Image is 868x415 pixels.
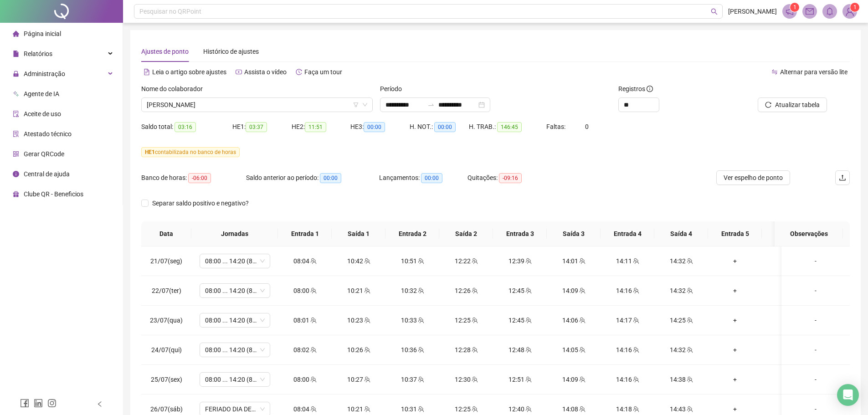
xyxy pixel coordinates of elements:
[647,86,653,92] span: info-circle
[839,174,846,181] span: upload
[775,100,820,110] span: Atualizar tabela
[790,3,799,12] sup: 1
[24,150,64,158] span: Gerar QRCode
[632,258,639,264] span: team
[618,84,653,94] span: Registros
[499,173,522,183] span: -09:16
[150,317,183,324] span: 23/07(qua)
[379,173,467,183] div: Lançamentos:
[393,374,432,384] div: 10:37
[554,286,593,296] div: 14:09
[434,122,456,132] span: 00:00
[554,256,593,266] div: 14:01
[309,376,317,383] span: team
[149,198,252,208] span: Separar saldo positivo e negativo?
[793,4,796,10] span: 1
[471,406,478,412] span: team
[363,287,370,294] span: team
[686,376,693,383] span: team
[715,374,755,384] div: +
[728,6,777,16] span: [PERSON_NAME]
[292,122,351,132] div: HE 2:
[447,315,486,325] div: 12:25
[554,345,593,355] div: 14:05
[410,122,469,132] div: H. NOT.:
[13,111,19,117] span: audit
[339,374,378,384] div: 10:27
[686,317,693,323] span: team
[363,347,370,353] span: team
[758,97,827,112] button: Atualizar tabela
[141,84,209,94] label: Nome do colaborador
[608,286,647,296] div: 14:16
[715,286,755,296] div: +
[296,69,302,75] span: history
[141,48,189,55] span: Ajustes de ponto
[417,347,424,353] span: team
[708,221,762,246] th: Entrada 5
[97,401,103,407] span: left
[175,122,196,132] span: 03:16
[417,287,424,294] span: team
[24,50,52,57] span: Relatórios
[205,373,265,386] span: 08:00 ... 14:20 (8 HORAS)
[285,345,324,355] div: 08:02
[608,345,647,355] div: 14:16
[285,286,324,296] div: 08:00
[608,256,647,266] div: 14:11
[500,256,539,266] div: 12:39
[447,404,486,414] div: 12:25
[765,102,771,108] span: reload
[363,406,370,412] span: team
[775,221,843,246] th: Observações
[632,406,639,412] span: team
[285,315,324,325] div: 08:01
[500,374,539,384] div: 12:51
[285,374,324,384] div: 08:00
[471,317,478,323] span: team
[554,374,593,384] div: 14:09
[789,256,842,266] div: -
[13,31,19,37] span: home
[421,173,442,183] span: 00:00
[469,122,546,132] div: H. TRAB.:
[24,190,83,198] span: Clube QR - Beneficios
[364,122,385,132] span: 00:00
[309,258,317,264] span: team
[578,317,586,323] span: team
[843,5,857,18] img: 88641
[13,131,19,137] span: solution
[715,256,755,266] div: +
[447,374,486,384] div: 12:30
[13,151,19,157] span: qrcode
[417,317,424,323] span: team
[447,286,486,296] div: 12:26
[393,256,432,266] div: 10:51
[13,191,19,197] span: gift
[152,68,226,76] span: Leia o artigo sobre ajustes
[686,258,693,264] span: team
[789,374,842,384] div: -
[13,51,19,57] span: file
[152,287,181,294] span: 22/07(ter)
[789,345,842,355] div: -
[837,384,859,406] div: Open Intercom Messenger
[686,347,693,353] span: team
[524,317,532,323] span: team
[715,404,755,414] div: +
[246,122,267,132] span: 03:37
[447,256,486,266] div: 12:22
[769,404,808,414] div: +
[141,221,191,246] th: Data
[662,345,701,355] div: 14:32
[309,406,317,412] span: team
[191,221,278,246] th: Jornadas
[320,173,341,183] span: 00:00
[632,287,639,294] span: team
[205,343,265,357] span: 08:00 ... 14:20 (8 HORAS)
[393,404,432,414] div: 10:31
[500,315,539,325] div: 12:45
[662,286,701,296] div: 14:32
[524,347,532,353] span: team
[24,170,70,178] span: Central de ajuda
